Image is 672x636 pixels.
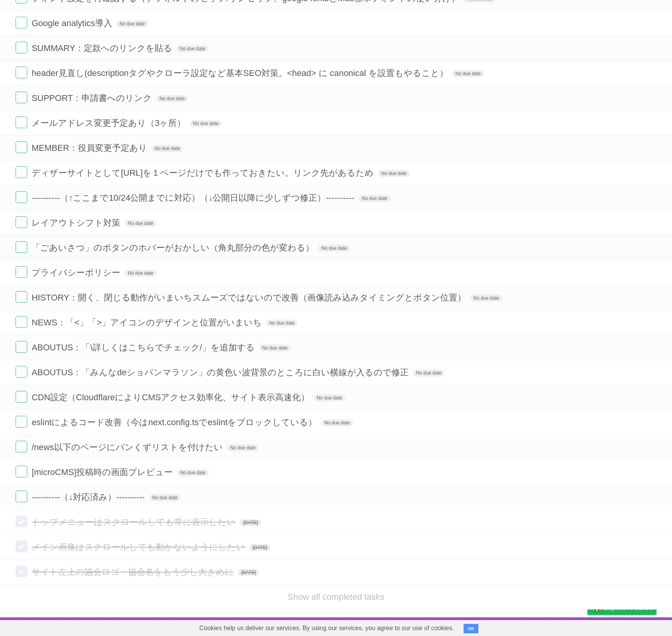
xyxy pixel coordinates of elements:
span: No due date [125,220,156,227]
span: No due date [177,469,208,476]
span: ----------（↓対応済み）---------- [32,492,147,502]
span: ----------（↑ここまで10/24公開までに対応）（↓公開日以降に少しずつ修正）---------- [32,193,356,203]
span: Google analytics導入 [32,18,114,28]
span: HISTORY：開く、閉じる動作がいまいちスムーズではないので改善（画像読み込みタイミングとボタン位置） [32,293,468,302]
span: プライバシーポリシー [32,268,122,277]
span: NEWS：「<」「>」アイコンのデザインと位置がいまいち [32,318,264,327]
span: レイアウトシフト対策 [32,218,122,228]
label: Done [16,216,27,228]
span: [microCMS]投稿時の画面プレビュー [32,467,175,477]
label: Done [16,241,27,253]
label: Done [16,391,27,403]
label: Done [16,341,27,353]
label: Done [16,416,27,428]
label: Done [16,541,27,552]
span: Cookies help us deliver our services. By using our services, you agree to our use of cookies. [192,620,462,636]
span: Buy me a coffee [604,601,653,615]
span: CDN設定（CloudflareによりCMSアクセス効率化、サイト表示高速化） [32,392,311,402]
label: Done [16,117,27,128]
label: Done [16,516,27,527]
span: 「ごあいさつ」のボタンのホバーがおかしい（角丸部分の色が変わる） [32,243,316,253]
span: ABOUTUS：「\詳しくはこちらでチェック/」を追加する [32,343,257,352]
label: Done [16,42,27,53]
span: No due date [156,95,188,102]
a: Show all completed tasks [287,592,384,602]
span: No due date [190,120,222,127]
span: SUPPORT：申請書へのリンク [32,93,154,103]
span: No due date [359,195,390,202]
span: メールアドレス変更予定あり（3ヶ所） [32,118,187,128]
span: No due date [378,170,410,177]
span: メイン画像はスクロールしても動かないようにしたい [32,542,247,552]
span: No due date [259,344,291,352]
span: No due date [266,320,298,327]
a: Terms [551,619,568,634]
a: Privacy [577,619,598,634]
span: No due date [176,45,208,52]
label: Done [16,191,27,203]
span: No due date [413,369,444,376]
span: No due date [470,295,502,302]
label: Done [16,17,27,28]
label: Done [16,565,27,577]
span: No due date [152,145,183,152]
label: Done [16,266,27,278]
button: OK [464,624,479,633]
span: [DATE] [238,569,259,576]
span: No due date [318,245,350,252]
span: No due date [125,270,156,277]
label: Done [16,291,27,303]
label: Done [16,316,27,328]
span: No due date [116,20,148,27]
label: Done [16,466,27,477]
label: Done [16,92,27,103]
span: No due date [452,70,484,77]
span: SUMMARY：定款へのリンクを貼る [32,43,174,53]
span: ディザーサイトとして[URL]を１ページだけでも作っておきたい。リンク先があるため [32,168,376,178]
span: No due date [314,394,345,401]
a: Suggest a feature [607,619,656,634]
label: Done [16,166,27,178]
span: /news以下のページにパンくずリストを付けたい [32,442,224,452]
span: [DATE] [240,519,261,526]
span: [DATE] [249,544,270,551]
span: No due date [321,419,353,426]
span: No due date [227,444,259,451]
span: ABOUTUS：「みんなdeショパンマラソン」の黄色い波背景のところに白い横線が入るので修正 [32,367,411,377]
a: About [484,619,500,634]
a: Developers [510,619,541,634]
span: header見直し(descriptionタグやクローラ設定など基本SEO対策。<head> に canonical を設置もやること） [32,68,450,78]
label: Done [16,441,27,452]
span: MEMBER：役員変更予定あり [32,143,149,153]
label: Done [16,491,27,502]
span: No due date [149,494,181,501]
span: トップメニューはスクロールしても常に表示したい [32,517,238,527]
span: eslintによるコード改善（今はnext.config.tsでeslintをブロックしている） [32,417,319,427]
label: Done [16,366,27,378]
label: Done [16,141,27,153]
span: サイト左上の協会ロゴ・協会名をもう少し大きめに [32,567,236,577]
label: Done [16,67,27,78]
